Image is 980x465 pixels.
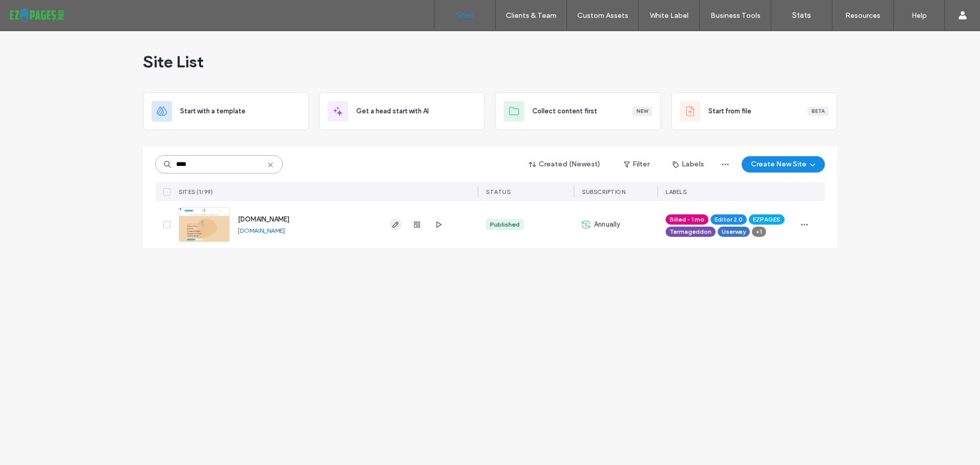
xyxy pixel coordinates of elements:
button: Filter [614,156,659,173]
span: Termageddon [670,227,712,236]
label: Clients & Team [506,11,556,20]
span: Start with a template [180,106,246,116]
span: Userway [722,227,746,236]
span: Annually [594,219,621,230]
span: EZPAGES [753,215,780,224]
button: Created (Newest) [520,156,609,173]
label: Sites [456,11,474,20]
div: Collect content firstNew [495,92,661,130]
a: [DOMAIN_NAME] [238,227,285,234]
div: Beta [807,107,828,116]
label: Stats [792,11,811,20]
div: Published [490,220,520,229]
button: Create New Site [742,156,825,173]
span: Start from file [708,106,751,116]
span: SITES (1/99) [179,188,213,195]
label: White Label [650,11,689,20]
span: Get a head start with AI [356,106,429,116]
label: Help [912,11,927,20]
label: Custom Assets [577,11,628,20]
a: [DOMAIN_NAME] [238,215,289,223]
div: New [632,107,652,116]
span: Help [23,7,44,16]
div: Start from fileBeta [671,92,837,130]
label: Resources [845,11,880,20]
span: Editor 2.0 [715,215,743,224]
span: Site List [143,52,204,72]
label: Business Tools [710,11,761,20]
div: Start with a template [143,92,309,130]
span: Collect content first [532,106,597,116]
span: SUBSCRIPTION [582,188,625,195]
span: STATUS [486,188,510,195]
span: LABELS [666,188,687,195]
button: Labels [664,156,713,173]
div: Get a head start with AI [319,92,485,130]
span: Billed - 1 mo [670,215,704,224]
span: +1 [756,227,762,236]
